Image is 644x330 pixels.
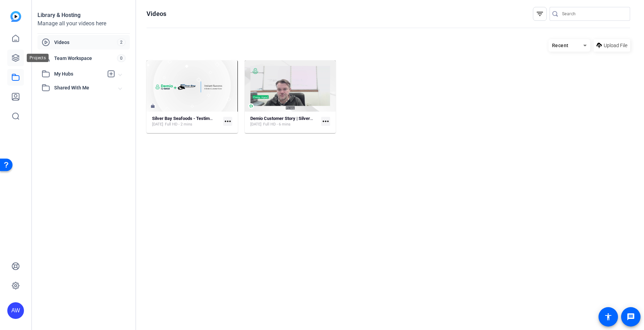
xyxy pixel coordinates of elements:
span: Full HD - 2 mins [165,122,192,127]
a: Silver Bay Seafoods - Testimonial[DATE]Full HD - 2 mins [152,116,220,127]
span: Full HD - 6 mins [263,122,291,127]
h1: Videos [147,10,166,18]
span: 0 [117,54,126,62]
a: Demio Customer Story | Silver Bay Seafoods[DATE]Full HD - 6 mins [250,116,319,127]
span: Team Workspace [54,55,117,62]
strong: Demio Customer Story | Silver Bay Seafoods [250,116,339,121]
span: My Hubs [54,70,103,78]
span: Shared With Me [54,84,119,92]
mat-icon: accessibility [604,313,612,321]
span: Upload File [604,42,627,49]
mat-expansion-panel-header: My Hubs [37,67,130,81]
img: blue-gradient.svg [10,11,21,22]
div: AW [7,302,24,319]
mat-icon: more_horiz [321,117,330,126]
mat-icon: more_horiz [223,117,232,126]
button: Upload File [594,39,630,52]
strong: Silver Bay Seafoods - Testimonial [152,116,219,121]
div: Projects [27,54,49,62]
span: [DATE] [152,122,163,127]
mat-expansion-panel-header: Shared With Me [37,81,130,95]
div: Manage all your videos here [37,19,130,28]
span: Recent [552,43,569,48]
span: Videos [54,39,117,46]
span: 2 [117,38,126,46]
span: [DATE] [250,122,261,127]
mat-icon: filter_list [536,10,544,18]
mat-icon: message [627,313,635,321]
div: Library & Hosting [37,11,130,19]
input: Search [562,10,625,18]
